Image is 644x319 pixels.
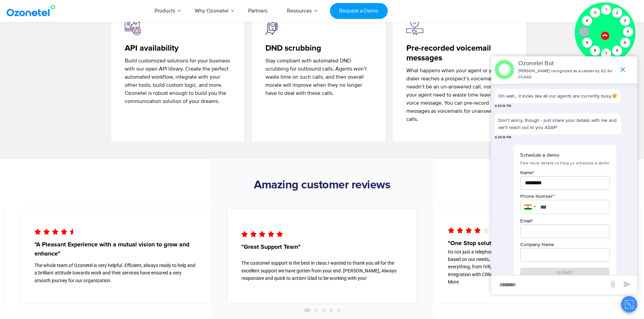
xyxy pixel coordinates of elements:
i:  [483,226,490,236]
div: 4 [623,27,633,37]
span: 6:39:18 PM [495,104,511,109]
div: Slides [21,209,623,316]
h5: DND scrubbing [265,44,372,53]
p: Stay compliant with automated DND scrubbing for outbound calls. Agents won’t waste time on such c... [265,57,372,97]
div: 1 / 5 [21,209,210,303]
span: end chat or minimize [616,63,629,76]
span: Go to slide 1 [304,309,311,312]
div: 1 [601,5,611,15]
p: Ozonetel Bot [518,59,615,68]
span: Go to slide 5 [337,309,340,312]
p: Don't worry, though - just share your details with me and we'll reach out to you ASAP! [498,117,618,131]
i:  [259,230,265,239]
div: 2 / 5 [228,209,416,303]
i:  [61,227,67,237]
i:  [250,230,257,239]
div: # [582,16,592,26]
a: Request a Demo [330,3,388,19]
img: header [495,60,514,79]
span: Go to slide 3 [322,309,326,312]
i:  [277,230,283,239]
p: Name * [520,169,609,176]
button: Close chat [621,296,637,312]
div: 3 [620,16,630,26]
i:  [474,226,481,236]
span: "A Pleasant Experience with a mutual vision to grow and enhance" [34,240,196,258]
div: 0 [590,8,600,18]
p: Oh wait... it looks like all our agents are currently busy. [498,92,617,100]
span: Go to slide 4 [330,309,333,312]
div: 2 [612,8,622,18]
div: The whole team of Ozonetel is very helpful. Efficient, always ready to help and a brilliant attit... [34,261,196,284]
p: Schedule a demo [520,152,609,159]
div: 5 [620,38,630,48]
div: 8 [590,46,600,56]
i:  [466,226,472,236]
p: [PERSON_NAME] recognized as a Leader by G2 for CCAAS [518,68,615,80]
h5: Pre-recorded voicemail messages [406,44,513,63]
h5: API availability [125,44,231,53]
div: 6 [612,46,622,56]
i:  [448,226,454,236]
div: 7 [601,49,611,59]
p: Company Name [520,241,609,248]
span: Go to slide 2 [315,309,318,312]
h2: Amazing customer reviews [5,179,639,192]
span: "One Stop solution for all telephony requirements" [448,239,586,248]
p: Phone Number * [520,193,609,200]
span: 6:39:18 PM [495,135,511,140]
span: "Great Support Team" [241,242,301,251]
div: new-msg-input [495,279,605,291]
div: 3 / 5 [434,209,623,303]
i:  [457,226,463,236]
div: 9 [582,38,592,48]
div: Its not just a telephony dailer, The best part of this solution is we can design it based on our ... [448,248,610,286]
div: India: + 91 [520,200,538,214]
i:  [241,230,248,239]
i:  [43,227,50,237]
img: 😔 [612,94,617,98]
p: Build customized solutions for your business with our open API library. Create the perfect automa... [125,57,231,105]
i:  [70,227,76,237]
div: The customer support is the best in class.I wanted to thank you all for the excellent support we ... [241,259,403,282]
span: Few more details to help us schedule a demo [520,161,609,166]
p: What happens when your agent or your dialer reaches a prospect’s voicemail? It needn’t be an un-a... [406,67,513,123]
p: Email * [520,217,609,224]
i:  [268,230,274,239]
i:  [34,227,41,237]
i:  [52,227,58,237]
